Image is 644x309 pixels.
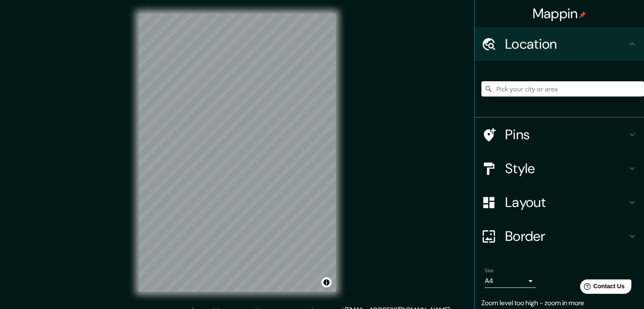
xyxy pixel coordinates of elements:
label: Size [485,267,494,274]
div: Location [475,27,644,61]
canvas: Map [139,14,336,292]
input: Pick your city or area [481,81,644,97]
iframe: Help widget launcher [569,276,635,300]
h4: Style [505,160,627,177]
div: A4 [485,274,536,288]
h4: Pins [505,126,627,143]
button: Toggle attribution [321,277,332,287]
div: Pins [475,118,644,152]
div: Layout [475,185,644,219]
h4: Border [505,228,627,245]
h4: Layout [505,194,627,211]
img: pin-icon.png [579,11,586,18]
h4: Location [505,36,627,52]
div: Border [475,219,644,253]
p: Zoom level too high - zoom in more [481,298,637,308]
div: Style [475,152,644,185]
h4: Mappin [533,5,586,22]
